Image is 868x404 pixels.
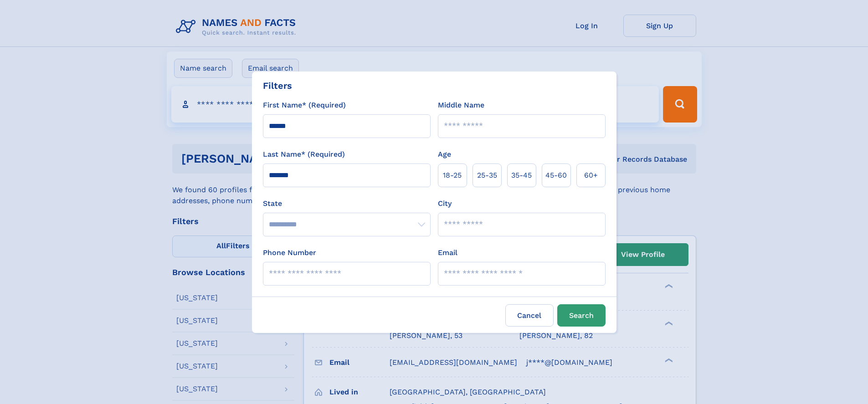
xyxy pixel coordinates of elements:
label: First Name* (Required) [263,100,346,111]
div: Filters [263,79,292,92]
span: 60+ [584,170,598,181]
span: 18‑25 [443,170,462,181]
label: City [438,198,452,209]
span: 25‑35 [477,170,497,181]
label: State [263,198,431,209]
label: Phone Number [263,247,316,258]
button: Search [557,304,606,327]
span: 45‑60 [545,170,567,181]
span: 35‑45 [511,170,532,181]
label: Age [438,149,451,160]
label: Middle Name [438,100,484,111]
label: Email [438,247,457,258]
label: Last Name* (Required) [263,149,345,160]
label: Cancel [505,304,554,327]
